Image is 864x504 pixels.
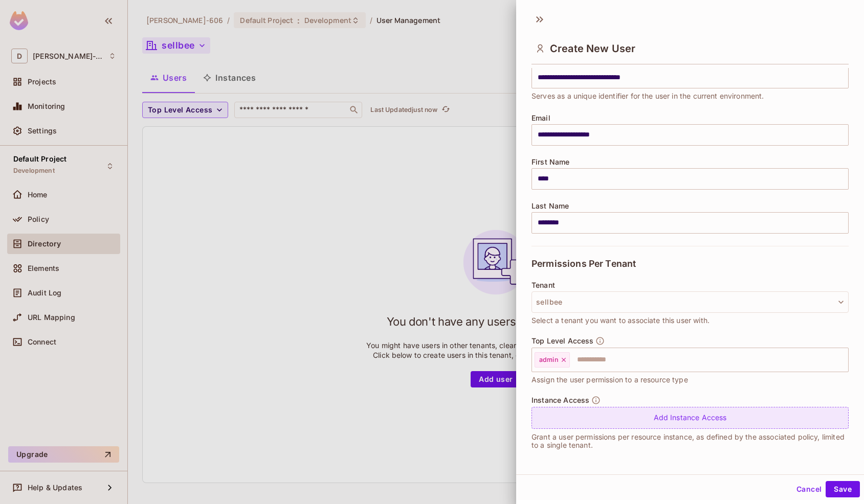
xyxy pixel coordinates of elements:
[531,315,710,326] span: Select a tenant you want to associate this user with.
[531,374,688,385] span: Assign the user permission to a resource type
[531,281,555,289] span: Tenant
[826,481,860,497] button: Save
[535,352,570,368] div: admin
[531,259,636,269] span: Permissions Per Tenant
[531,433,849,449] p: Grant a user permissions per resource instance, as defined by the associated policy, limited to a...
[531,337,593,345] span: Top Level Access
[550,42,635,55] span: Create New User
[539,356,558,364] span: admin
[531,396,589,404] span: Instance Access
[843,358,845,360] button: Open
[531,407,849,429] div: Add Instance Access
[792,481,826,497] button: Cancel
[531,90,764,102] span: Serves as a unique identifier for the user in the current environment.
[531,202,569,210] span: Last Name
[531,291,849,313] button: sellbee
[531,114,550,122] span: Email
[531,158,570,166] span: First Name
